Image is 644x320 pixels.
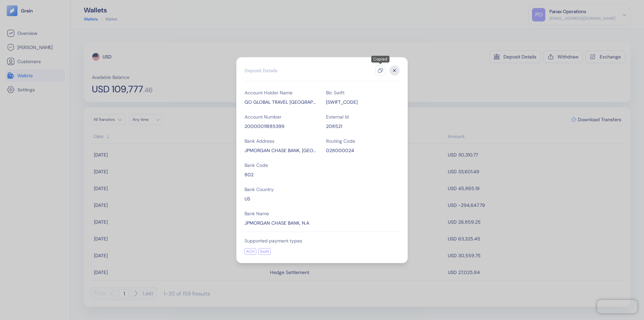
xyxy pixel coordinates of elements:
div: ACH [245,248,256,255]
div: 208521 [326,123,399,130]
div: Deposit Details [245,67,277,74]
div: Bank Address [245,138,318,144]
div: Bic Swift [326,89,399,96]
div: Copied [371,56,389,62]
div: US [245,195,318,202]
div: Swift [258,248,271,255]
div: JPMORGAN CHASE BANK, N.A [245,220,318,226]
div: Bank Name [245,210,318,217]
div: External Id [326,113,399,120]
div: JPMORGAN CHASE BANK, N.A.COLUMBUS,OH 43240COLUMBUS,OHUS UNITED STATES OF AMERICA [245,147,318,154]
div: Routing Code [326,138,399,144]
div: 802 [245,171,318,178]
div: CHASUS33 [326,99,399,105]
div: Supported payment types [245,237,399,244]
div: Bank Country [245,186,318,193]
div: Account Number [245,113,318,120]
div: Bank Code [245,162,318,169]
div: 20000011885399 [245,123,318,130]
div: Account Holder Name [245,89,318,96]
div: GO GLOBAL TRAVEL BULGARIA EOOD TransferMate [245,99,318,105]
div: 028000024 [326,147,399,154]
